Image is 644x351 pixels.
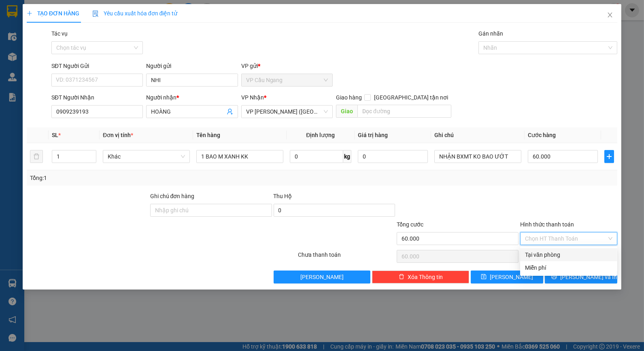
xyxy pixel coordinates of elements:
label: Gán nhãn [478,30,503,37]
input: VD: Bàn, Ghế [196,150,283,163]
span: [GEOGRAPHIC_DATA] tận nơi [371,93,451,102]
span: VP Trần Phú (Hàng) [246,106,328,118]
button: plus [604,150,614,163]
input: Ghi Chú [434,150,521,163]
span: plus [605,153,614,160]
div: SĐT Người Nhận [51,93,143,102]
label: Tác vụ [51,30,68,37]
button: save[PERSON_NAME] [471,271,543,283]
span: Định lượng [306,132,335,138]
input: Ghi chú đơn hàng [150,204,272,217]
div: Chưa thanh toán [298,250,396,264]
div: Người nhận [146,93,238,102]
span: Xóa Thông tin [408,273,443,281]
span: Giao [336,105,357,118]
input: 0 [358,150,428,163]
span: Tổng cước [397,221,423,228]
span: Tên hàng [196,132,220,138]
span: Thu Hộ [274,193,292,199]
span: Đơn vị tính [103,132,133,138]
span: VP Nhận [241,94,264,101]
div: Tổng: 1 [30,173,249,182]
span: user-add [227,108,233,115]
span: VP Cầu Ngang [246,74,328,86]
span: Giao hàng [336,94,362,101]
span: Khác [108,150,185,163]
span: Cước hàng [528,132,556,138]
span: delete [399,274,404,280]
button: [PERSON_NAME] [274,271,371,283]
button: printer[PERSON_NAME] và In [545,271,617,283]
button: delete [30,150,43,163]
span: close [607,12,613,18]
span: printer [551,274,557,280]
button: Close [599,4,621,27]
label: Ghi chú đơn hàng [150,193,195,199]
div: Miễn phí [525,263,612,272]
div: Tại văn phòng [525,250,612,259]
th: Ghi chú [431,127,525,143]
span: Giá trị hàng [358,132,388,138]
span: plus [27,11,32,16]
button: deleteXóa Thông tin [372,271,469,283]
div: VP gửi [241,61,333,70]
span: Yêu cầu xuất hóa đơn điện tử [92,10,178,17]
img: icon [92,11,99,17]
label: Hình thức thanh toán [520,221,574,228]
span: [PERSON_NAME] [490,273,533,281]
span: [PERSON_NAME] [300,273,344,281]
span: [PERSON_NAME] và In [560,273,617,281]
span: SL [52,132,58,138]
span: kg [343,150,351,163]
input: Dọc đường [357,105,451,118]
span: TẠO ĐƠN HÀNG [27,10,79,17]
div: SĐT Người Gửi [51,61,143,70]
span: save [481,274,487,280]
div: Người gửi [146,61,238,70]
